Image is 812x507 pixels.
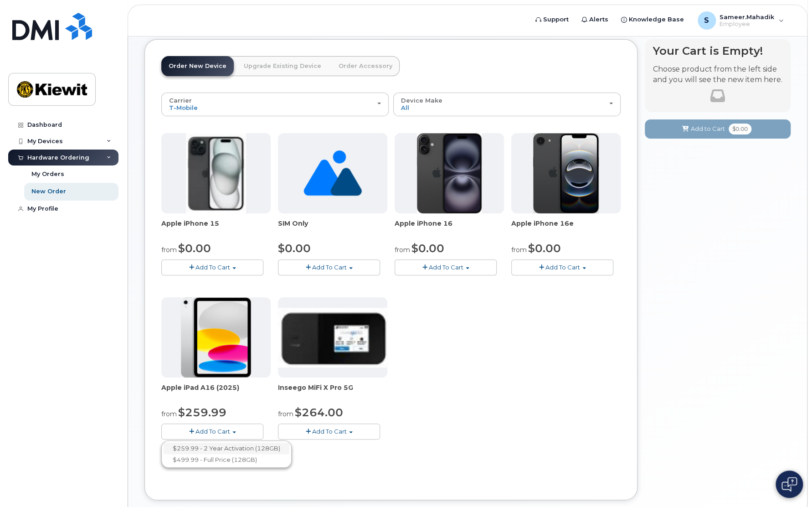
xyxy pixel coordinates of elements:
span: $0.00 [411,242,444,255]
div: Apple iPhone 16e [511,219,621,237]
button: Add To Cart [161,424,263,440]
div: Apple iPad A16 (2025) [161,383,271,401]
span: Employee [719,21,774,28]
button: Add To Cart [161,259,263,275]
img: iphone_16_plus.png [417,133,481,213]
img: iphone15.jpg [186,133,247,213]
a: Order New Device [161,56,234,76]
span: Add To Cart [545,264,580,271]
span: Carrier [169,97,192,104]
span: Add To Cart [312,264,347,271]
span: $259.99 [178,406,226,419]
span: Add to Cart [691,124,725,133]
img: inseego5g.jpg [278,308,387,367]
img: ipad_11.png [181,297,252,378]
button: Add To Cart [278,259,380,275]
div: SIM Only [278,219,387,237]
span: Add To Cart [312,428,347,435]
div: Sameer.Mahadik [691,11,790,30]
button: Carrier T-Mobile [161,93,389,116]
small: from [161,410,177,418]
span: All [401,104,409,111]
img: no_image_found-2caef05468ed5679b831cfe6fc140e25e0c280774317ffc20a367ab7fd17291e.png [303,133,361,213]
small: from [161,246,177,254]
span: $0.00 [528,242,561,255]
button: Device Make All [393,93,621,116]
button: Add To Cart [278,424,380,440]
span: Sameer.Mahadik [719,13,774,21]
p: Choose product from the left side and you will see the new item here. [653,64,782,85]
a: Order Accessory [331,56,400,76]
small: from [395,246,410,254]
span: S [704,15,709,26]
a: $259.99 - 2 Year Activation (128GB) [164,443,289,454]
button: Add to Cart $0.00 [645,119,791,138]
a: Knowledge Base [615,10,690,29]
a: Upgrade Existing Device [236,56,329,76]
span: $0.00 [278,242,311,255]
button: Add To Cart [511,259,613,275]
div: Apple iPhone 16 [395,219,504,237]
h4: Your Cart is Empty! [653,45,782,57]
div: Apple iPhone 15 [161,219,271,237]
span: T-Mobile [169,104,198,111]
a: Support [529,10,575,29]
span: Knowledge Base [629,15,684,24]
span: Support [543,15,569,24]
span: $0.00 [729,124,751,135]
img: Open chat [781,477,797,491]
span: Device Make [401,97,442,104]
span: Add To Cart [195,264,230,271]
a: $499.99 - Full Price (128GB) [164,454,289,466]
span: $0.00 [178,242,211,255]
span: Alerts [589,15,608,24]
a: Alerts [575,10,615,29]
span: Add To Cart [429,264,463,271]
span: $264.00 [295,406,343,419]
button: Add To Cart [395,259,497,275]
small: from [278,410,293,418]
img: iphone16e.png [533,133,599,213]
span: Add To Cart [195,428,230,435]
div: Inseego MiFi X Pro 5G [278,383,387,401]
small: from [511,246,527,254]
